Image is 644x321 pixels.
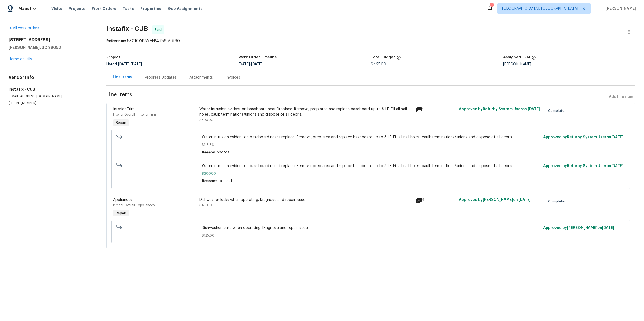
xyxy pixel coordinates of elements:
[459,198,531,202] span: Approved by [PERSON_NAME] on
[9,26,39,30] a: All work orders
[140,6,161,11] span: Properties
[118,62,142,66] span: -
[543,164,623,168] span: Approved by Refurby System User on
[9,101,93,105] p: [PHONE_NUMBER]
[202,142,540,147] span: $118.86
[118,62,129,66] span: [DATE]
[113,198,132,202] span: Appliances
[69,6,85,11] span: Projects
[113,75,132,80] div: Line Items
[502,6,578,11] span: [GEOGRAPHIC_DATA], [GEOGRAPHIC_DATA]
[9,57,32,61] a: Home details
[543,135,623,139] span: Approved by Refurby System User on
[106,38,635,44] div: 5SC10WP8MVFP4-f56c3df80
[602,226,614,230] span: [DATE]
[217,150,229,154] span: photos
[202,179,217,183] span: Reason:
[155,27,164,32] span: Paid
[123,7,134,10] span: Tasks
[543,226,614,230] span: Approved by [PERSON_NAME] on
[199,118,213,121] span: $300.00
[113,113,156,116] span: Interior Overall - Interior Trim
[202,135,540,140] span: Water intrusion evident on baseboard near fireplace. Remove, prep area and replace baseboard up t...
[371,62,386,66] span: $425.00
[145,75,177,80] div: Progress Updates
[503,62,635,66] div: [PERSON_NAME]
[519,198,531,202] span: [DATE]
[199,106,412,117] div: Water intrusion evident on baseboard near fireplace. Remove, prep area and replace baseboard up t...
[548,108,567,113] span: Complete
[199,204,212,207] span: $125.00
[548,199,567,204] span: Complete
[416,197,456,204] div: 3
[189,75,213,80] div: Attachments
[9,87,93,92] h5: Instafix - CUB
[202,171,540,176] span: $300.00
[611,135,623,139] span: [DATE]
[92,6,116,11] span: Work Orders
[202,233,540,238] span: $125.00
[114,211,128,216] span: Repair
[168,6,203,11] span: Geo Assignments
[106,56,120,59] h5: Project
[113,107,135,111] span: Interior Trim
[18,6,36,11] span: Maestro
[217,179,232,183] span: updated
[251,62,262,66] span: [DATE]
[528,107,540,111] span: [DATE]
[397,56,401,62] span: The total cost of line items that have been proposed by Opendoor. This sum includes line items th...
[106,25,148,32] span: Instafix - CUB
[202,150,217,154] span: Reason:
[199,197,412,202] div: Dishwasher leaks when operating. Diagnose and repair issue
[9,75,93,80] h4: Vendor Info
[106,62,142,66] span: Listed
[532,56,536,62] span: The hpm assigned to this work order.
[9,37,93,43] h2: [STREET_ADDRESS]
[611,164,623,168] span: [DATE]
[239,56,277,59] h5: Work Order Timeline
[371,56,395,59] h5: Total Budget
[9,45,93,50] h5: [PERSON_NAME], SC 29053
[239,62,262,66] span: -
[490,3,493,9] div: 1
[503,56,530,59] h5: Assigned HPM
[106,92,607,102] span: Line Items
[113,204,155,207] span: Interior Overall - Appliances
[603,6,636,11] span: [PERSON_NAME]
[9,94,93,99] p: [EMAIL_ADDRESS][DOMAIN_NAME]
[51,6,62,11] span: Visits
[416,106,456,113] div: 1
[226,75,240,80] div: Invoices
[202,163,540,169] span: Water intrusion evident on baseboard near fireplace. Remove, prep area and replace baseboard up t...
[114,120,128,125] span: Repair
[239,62,250,66] span: [DATE]
[131,62,142,66] span: [DATE]
[106,39,126,43] b: Reference:
[459,107,540,111] span: Approved by Refurby System User on
[202,225,540,231] span: Dishwasher leaks when operating. Diagnose and repair issue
